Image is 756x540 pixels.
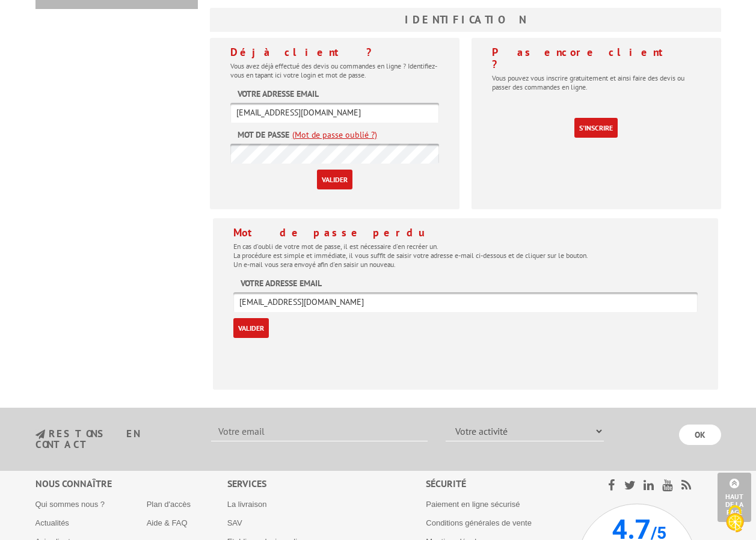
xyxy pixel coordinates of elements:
a: Conditions générales de vente [426,518,532,527]
label: Votre adresse email [241,277,322,289]
p: Vous pouvez vous inscrire gratuitement et ainsi faire des devis ou passer des commandes en ligne. [492,73,701,91]
button: Cookies (fenêtre modale) [714,499,756,540]
div: Sécurité [426,477,577,491]
input: Valider [317,170,352,189]
a: Aide & FAQ [147,518,188,527]
img: Cookies (fenêtre modale) [720,504,750,534]
input: Votre email [211,421,428,441]
input: OK [679,425,721,445]
div: Nous connaître [35,477,227,491]
h3: Identification [210,8,721,32]
a: (Mot de passe oublié ?) [292,129,377,141]
h4: Pas encore client ? [492,46,701,70]
a: Qui sommes nous ? [35,500,105,509]
h3: restons en contact [35,429,194,450]
p: Vous avez déjà effectué des devis ou commandes en ligne ? Identifiez-vous en tapant ici votre log... [230,61,439,79]
a: La livraison [227,500,267,509]
a: S'inscrire [574,118,618,138]
a: SAV [227,518,242,527]
a: Paiement en ligne sécurisé [426,500,520,509]
a: Plan d'accès [147,500,191,509]
label: Votre adresse email [238,88,319,100]
p: En cas d'oubli de votre mot de passe, il est nécessaire d'en recréer un. La procédure est simple ... [233,242,698,269]
div: Services [227,477,426,491]
img: newsletter.jpg [35,429,45,440]
input: Valider [233,318,269,338]
h4: Déjà client ? [230,46,439,58]
h4: Mot de passe perdu [233,227,698,239]
label: Mot de passe [238,129,289,141]
a: Haut de la page [718,473,751,522]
